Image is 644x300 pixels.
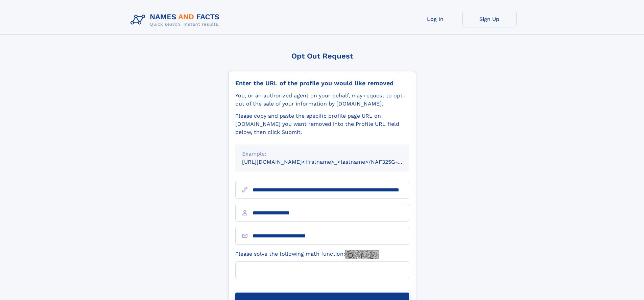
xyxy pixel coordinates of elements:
a: Sign Up [462,11,517,27]
small: [URL][DOMAIN_NAME]<firstname>_<lastname>/NAF325G-xxxxxxxx [242,159,422,165]
div: Enter the URL of the profile you would like removed [235,79,409,87]
div: Opt Out Request [228,52,416,60]
div: You, or an authorized agent on your behalf, may request to opt-out of the sale of your informatio... [235,92,409,108]
div: Example: [242,150,402,158]
label: Please solve the following math function: [235,250,379,259]
img: Logo Names and Facts [128,11,225,29]
div: Please copy and paste the specific profile page URL on [DOMAIN_NAME] you want removed into the Pr... [235,112,409,136]
a: Log In [408,11,462,27]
